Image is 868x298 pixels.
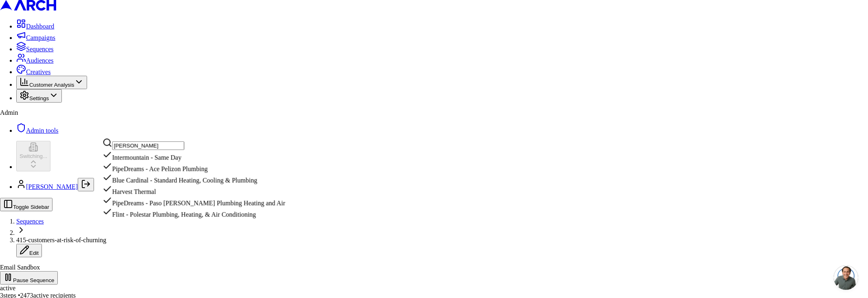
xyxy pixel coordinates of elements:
[103,195,285,207] div: PipeDreams - Paso [PERSON_NAME] Plumbing Heating and Air
[103,150,285,218] div: Suggestions
[103,173,285,184] div: Blue Cardinal - Standard Heating, Cooling & Plumbing
[103,150,285,161] div: Intermountain - Same Day
[103,207,285,218] div: Flint - Polestar Plumbing, Heating, & Air Conditioning
[103,184,285,195] div: Harvest Thermal
[112,141,184,150] input: Search company...
[103,161,285,173] div: PipeDreams - Ace Pelizon Plumbing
